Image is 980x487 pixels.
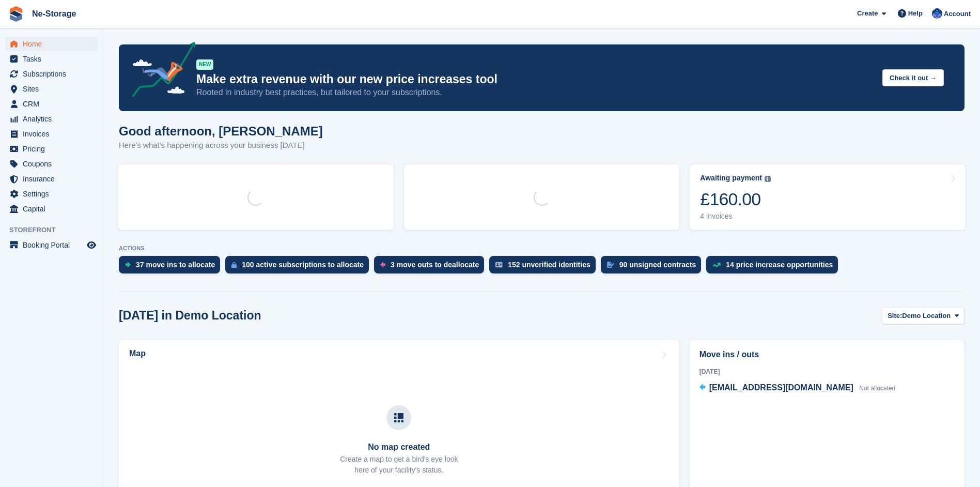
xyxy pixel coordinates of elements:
[888,311,902,321] span: Site:
[380,262,385,268] img: move_outs_to_deallocate_icon-f764333ba52eb49d3ac5e1228854f67142a1ed5810a6f6cc68b1a99e826820c5.svg
[700,189,771,210] div: £160.00
[5,187,98,201] a: menu
[902,311,951,321] span: Demo Location
[119,124,323,138] h1: Good afternoon, [PERSON_NAME]
[225,256,374,279] a: 100 active subscriptions to allocate
[23,172,85,186] span: Insurance
[119,245,965,252] p: ACTIONS
[5,142,98,156] a: menu
[5,82,98,96] a: menu
[706,256,843,279] a: 14 price increase opportunities
[699,382,896,395] a: [EMAIL_ADDRESS][DOMAIN_NAME] Not allocated
[5,238,98,252] a: menu
[690,164,966,230] a: Awaiting payment £160.00 4 invoices
[23,157,85,171] span: Coupons
[196,72,874,87] p: Make extra revenue with our new price increases tool
[374,256,489,279] a: 3 move outs to deallocate
[932,8,942,19] img: Karol Carter
[23,97,85,111] span: CRM
[5,172,98,186] a: menu
[857,8,878,19] span: Create
[765,176,771,182] img: icon-info-grey-7440780725fd019a000dd9b08b2336e03edf1995a4989e88bcd33f0948082b44.svg
[508,261,590,269] div: 152 unverified identities
[23,82,85,96] span: Sites
[9,225,103,235] span: Storefront
[8,6,24,22] img: stora-icon-8386f47178a22dfd0bd8f6a31ec36ba5ce8667c1dd55bd0f319d3a0aa187defe.svg
[340,443,458,452] h3: No map created
[123,42,196,101] img: price-adjustments-announcement-icon-8257ccfd72463d97f412b2fc003d46551f7dbcb40ab6d574587a9cd5c0d94...
[23,67,85,81] span: Subscriptions
[489,256,601,279] a: 152 unverified identities
[726,261,833,269] div: 14 price increase opportunities
[23,187,85,201] span: Settings
[908,8,923,19] span: Help
[5,127,98,141] a: menu
[5,202,98,216] a: menu
[882,69,944,86] button: Check it out →
[859,385,895,392] span: Not allocated
[242,261,364,269] div: 100 active subscriptions to allocate
[944,9,971,19] span: Account
[23,238,85,252] span: Booking Portal
[125,262,131,268] img: move_ins_to_allocate_icon-fdf77a2bb77ea45bf5b3d319d69a93e2d87916cf1d5bf7949dd705db3b84f3ca.svg
[5,97,98,111] a: menu
[5,112,98,126] a: menu
[23,127,85,141] span: Invoices
[28,5,80,22] a: Ne-Storage
[5,157,98,171] a: menu
[619,261,696,269] div: 90 unsigned contracts
[119,309,261,323] h2: [DATE] in Demo Location
[196,59,213,70] div: NEW
[607,262,614,268] img: contract_signature_icon-13c848040528278c33f63329250d36e43548de30e8caae1d1a13099fd9432cc5.svg
[700,174,762,182] div: Awaiting payment
[495,262,503,268] img: verify_identity-adf6edd0f0f0b5bbfe63781bf79b02c33cf7c696d77639b501bdc392416b5a36.svg
[882,307,965,324] button: Site: Demo Location
[23,52,85,66] span: Tasks
[23,37,85,51] span: Home
[394,413,403,422] img: map-icn-33ee37083ee616e46c38cad1a60f524a97daa1e2b2c8c0bc3eb3415660979fc1.svg
[85,239,98,251] a: Preview store
[196,87,874,98] p: Rooted in industry best practices, but tailored to your subscriptions.
[601,256,707,279] a: 90 unsigned contracts
[699,348,955,361] h2: Move ins / outs
[391,261,479,269] div: 3 move outs to deallocate
[231,262,237,268] img: active_subscription_to_allocate_icon-d502201f5373d7db506a760aba3b589e785aa758c864c3986d89f69b8ff3...
[340,454,458,476] p: Create a map to get a bird's eye look here of your facility's status.
[5,67,98,81] a: menu
[712,263,721,267] img: price_increase_opportunities-93ffe204e8149a01c8c9dc8f82e8f89637d9d84a8eef4429ea346261dce0b2c0.svg
[700,212,771,221] div: 4 invoices
[5,37,98,51] a: menu
[119,256,225,279] a: 37 move ins to allocate
[23,142,85,156] span: Pricing
[136,261,215,269] div: 37 move ins to allocate
[129,349,146,358] h2: Map
[699,367,955,376] div: [DATE]
[23,202,85,216] span: Capital
[23,112,85,126] span: Analytics
[119,140,323,151] p: Here's what's happening across your business [DATE]
[5,52,98,66] a: menu
[709,383,853,392] span: [EMAIL_ADDRESS][DOMAIN_NAME]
